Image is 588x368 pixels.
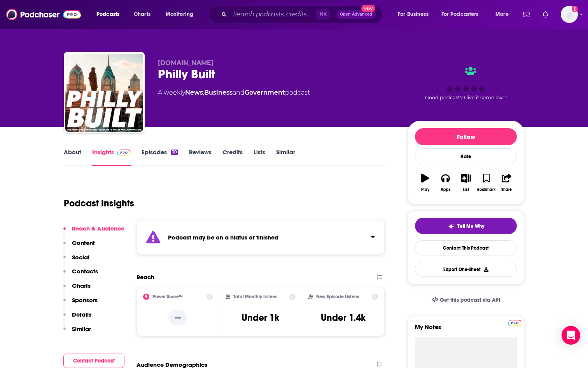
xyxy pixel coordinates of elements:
[168,234,278,241] strong: Podcast may be on a hiatus or finished
[222,148,243,166] a: Credits
[245,89,285,96] a: Government
[408,59,524,107] div: Good podcast? Give it some love!
[158,59,213,67] span: [DOMAIN_NAME]
[340,12,372,16] span: Open Advanced
[65,54,143,132] img: Philly Built
[117,150,131,156] img: Podchaser Pro
[63,254,89,268] button: Social
[456,169,476,197] button: List
[203,89,204,96] span: ,
[233,294,277,299] h2: Total Monthly Listens
[463,187,469,192] div: List
[63,239,95,254] button: Content
[441,9,479,20] span: For Podcasters
[392,8,438,21] button: open menu
[72,225,124,232] p: Reach & Audience
[421,187,429,192] div: Play
[63,354,124,368] button: Contact Podcast
[415,148,517,164] div: Rate
[158,88,310,97] div: A weekly podcast
[216,5,390,23] div: Search podcasts, credits, & more...
[572,6,578,12] svg: Add a profile image
[72,268,98,275] p: Contacts
[435,169,455,197] button: Apps
[476,169,496,197] button: Bookmark
[64,148,81,166] a: About
[425,291,506,310] a: Get this podcast via API
[230,8,316,21] input: Search podcasts, credits, & more...
[72,296,98,304] p: Sponsors
[166,9,193,20] span: Monitoring
[171,150,178,155] div: 30
[562,326,580,345] div: Open Intercom Messenger
[63,268,98,282] button: Contacts
[72,254,89,261] p: Social
[415,128,517,145] button: Follow
[415,262,517,277] button: Export One-Sheet
[276,148,295,166] a: Similar
[168,310,187,326] p: --
[321,312,366,324] h3: Under 1.4k
[72,239,95,247] p: Content
[189,148,212,166] a: Reviews
[477,187,495,192] div: Bookmark
[233,89,245,96] span: and
[96,9,119,20] span: Podcasts
[336,10,376,19] button: Open AdvancedNew
[63,225,124,239] button: Reach & Audience
[490,8,518,21] button: open menu
[539,8,551,21] a: Show notifications dropdown
[316,294,359,299] h2: New Episode Listens
[561,6,578,23] img: User Profile
[497,169,517,197] button: Share
[316,9,330,19] span: ⌘ K
[501,187,512,192] div: Share
[63,296,98,311] button: Sponsors
[254,148,265,166] a: Lists
[160,8,203,21] button: open menu
[72,325,91,333] p: Similar
[415,169,435,197] button: Play
[495,9,509,20] span: More
[241,312,279,324] h3: Under 1k
[64,197,134,209] h1: Podcast Insights
[63,282,91,296] button: Charts
[398,9,429,20] span: For Business
[561,6,578,23] span: Logged in as nicole.koremenos
[72,311,91,318] p: Details
[204,89,233,96] a: Business
[441,187,451,192] div: Apps
[457,223,484,229] span: Tell Me Why
[134,9,150,20] span: Charts
[136,273,154,281] h2: Reach
[92,148,131,166] a: InsightsPodchaser Pro
[508,319,521,326] a: Pro website
[448,223,454,229] img: tell me why sparkle
[361,5,375,12] span: New
[91,8,129,21] button: open menu
[129,8,155,21] a: Charts
[415,218,517,234] button: tell me why sparkleTell Me Why
[440,297,500,303] span: Get this podcast via API
[185,89,203,96] a: News
[561,6,578,23] button: Show profile menu
[136,220,385,255] section: Click to expand status details
[415,323,517,337] label: My Notes
[520,8,533,21] a: Show notifications dropdown
[142,148,178,166] a: Episodes30
[436,8,490,21] button: open menu
[63,325,91,340] button: Similar
[63,311,91,325] button: Details
[72,282,91,289] p: Charts
[6,7,81,22] img: Podchaser - Follow, Share and Rate Podcasts
[415,240,517,255] a: Contact This Podcast
[425,95,507,100] span: Good podcast? Give it some love!
[508,320,521,326] img: Podchaser Pro
[152,294,183,299] h2: Power Score™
